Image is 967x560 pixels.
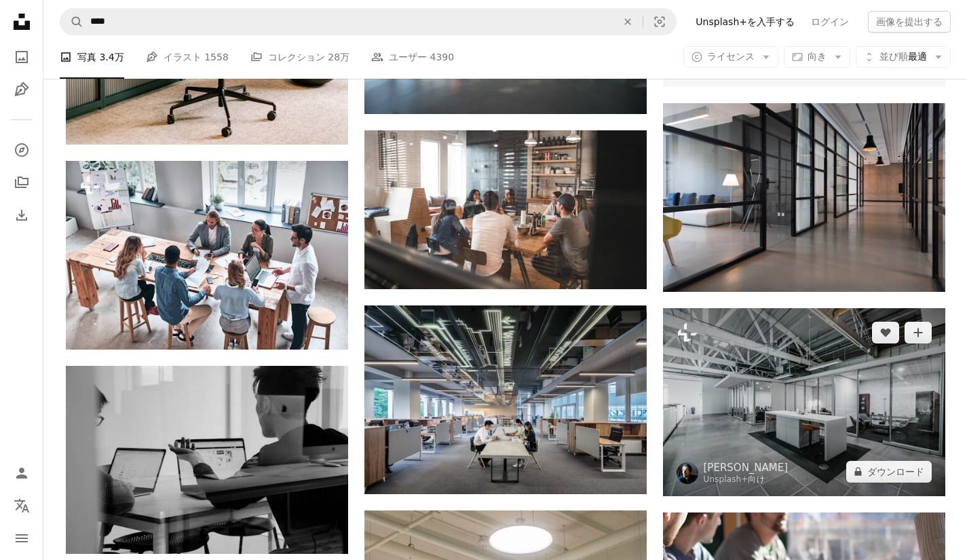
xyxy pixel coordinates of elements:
img: man using MacBook [66,366,348,554]
a: ガラス扉間の廊下 [663,191,945,203]
button: いいね！ [872,322,899,343]
form: サイト内でビジュアルを探す [60,8,677,35]
span: 28万 [328,50,349,64]
button: 画像を提出する [868,11,951,33]
a: 探す [8,136,35,164]
a: オフィスで働いている間の現代の若者の議論ビジネスのトップビュー [66,249,348,261]
img: ガラス扉間の廊下 [663,103,945,292]
button: 全てクリア [613,9,643,35]
a: ログイン [803,11,857,33]
button: 並び順最適 [856,46,951,68]
a: 写真 [8,43,35,71]
a: コレクション 28万 [250,35,349,79]
a: people sitting on chair [364,204,647,216]
button: ビジュアル検索 [643,9,676,35]
a: イラスト 1558 [146,35,229,79]
img: テーブルに座る男女 [364,305,647,494]
a: コレクション [8,169,35,196]
button: ライセンス [683,46,778,68]
button: 言語 [8,492,35,519]
button: ダウンロード [846,461,932,483]
span: ライセンス [707,51,755,62]
img: people sitting on chair [364,130,647,289]
button: コレクションに追加する [905,322,932,343]
a: Unsplash+ [704,474,748,484]
span: 並び順 [879,51,908,62]
span: 1558 [204,50,229,64]
a: イラスト [8,76,35,103]
button: メニュー [8,525,35,552]
a: テーブルに座る男女 [364,394,647,406]
a: ホーム — Unsplash [8,8,35,38]
a: ユーザー 4390 [371,35,454,79]
div: 向け [704,474,789,485]
img: 広いオフィススペース [663,308,945,496]
button: Unsplashで検索する [60,9,83,35]
a: ダウンロード履歴 [8,202,35,229]
a: [PERSON_NAME] [704,461,789,474]
a: 広いオフィススペース [663,396,945,408]
a: ログイン / 登録する [8,460,35,487]
img: オフィスで働いている間の現代の若者の議論ビジネスのトップビュー [66,161,348,350]
span: 最適 [879,50,927,64]
button: 向き [784,46,850,68]
a: man using MacBook [66,453,348,466]
a: Unsplash+を入手する [687,11,803,33]
span: 4390 [430,50,455,64]
span: 向き [808,51,827,62]
img: Wesley Tingeyのプロフィールを見る [677,462,698,484]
